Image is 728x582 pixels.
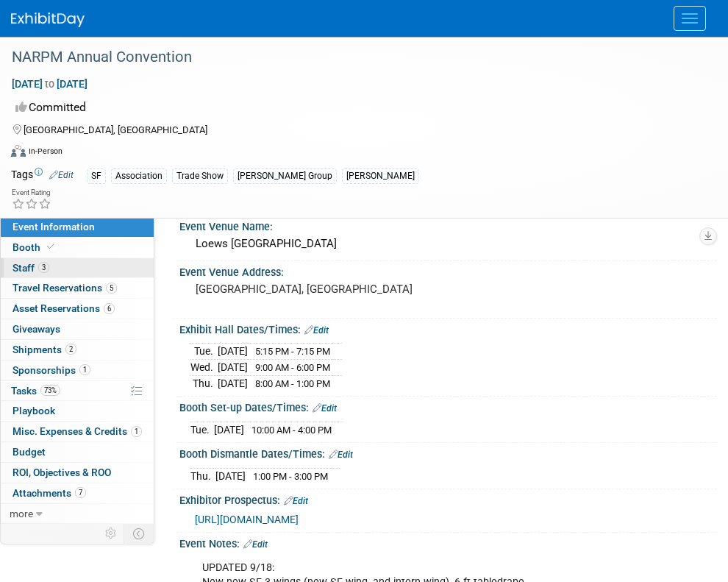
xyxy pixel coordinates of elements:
div: [PERSON_NAME] [342,168,419,184]
span: [DATE] [DATE] [11,77,88,91]
span: Sponsorships [13,364,90,376]
td: Thu. [190,375,218,391]
a: Travel Reservations5 [1,278,154,298]
a: Asset Reservations6 [1,299,154,319]
a: Event Information [1,217,154,237]
div: Exhibit Hall Dates/Times: [179,319,717,338]
div: Exhibitor Prospectus: [179,489,717,508]
a: Edit [243,539,268,550]
div: SF [87,168,106,184]
td: [DATE] [215,468,246,483]
span: Asset Reservations [13,302,115,314]
div: Loews [GEOGRAPHIC_DATA] [190,233,706,255]
span: Giveaways [13,323,60,335]
a: Staff3 [1,258,154,278]
pre: [GEOGRAPHIC_DATA], [GEOGRAPHIC_DATA] [196,283,701,296]
div: NARPM Annual Convention [7,44,699,71]
a: Giveaways [1,319,154,339]
a: Edit [313,403,337,414]
td: Tue. [190,422,214,437]
span: 5 [106,283,117,294]
img: Format-Inperson.png [11,145,26,157]
span: Shipments [13,344,76,355]
td: Thu. [190,468,215,483]
div: Association [111,168,167,184]
div: Event Format [11,143,710,165]
td: [DATE] [218,375,248,391]
td: [DATE] [214,422,244,437]
span: Event Information [13,221,95,233]
span: 3 [38,262,49,273]
div: Event Notes: [179,533,717,552]
div: Trade Show [172,168,228,184]
span: 5:15 PM - 7:15 PM [255,346,330,357]
a: Sponsorships1 [1,361,154,380]
span: 6 [104,303,115,314]
span: Staff [13,262,49,274]
a: Edit [329,450,353,460]
i: Booth reservation complete [47,243,54,251]
span: 9:00 AM - 6:00 PM [255,362,330,373]
a: Booth [1,238,154,258]
span: 7 [75,487,86,498]
span: [GEOGRAPHIC_DATA], [GEOGRAPHIC_DATA] [24,124,207,135]
div: Committed [11,95,699,121]
span: Tasks [11,385,60,397]
img: ExhibitDay [11,13,85,27]
span: 8:00 AM - 1:00 PM [255,378,330,389]
span: 73% [40,385,60,396]
a: Tasks73% [1,381,154,401]
div: Event Venue Address: [179,261,717,280]
a: Budget [1,442,154,462]
div: Event Rating [12,189,51,196]
button: Menu [674,6,706,31]
span: 2 [65,344,76,355]
span: 1 [131,426,142,437]
span: 1:00 PM - 3:00 PM [253,471,328,482]
span: 1 [79,364,90,375]
a: Edit [284,496,308,506]
a: Attachments7 [1,483,154,503]
td: [DATE] [218,344,248,360]
div: Event Venue Name: [179,216,717,234]
span: Travel Reservations [13,282,117,294]
td: Tue. [190,344,218,360]
span: ROI, Objectives & ROO [13,466,111,478]
span: Booth [13,241,57,253]
a: more [1,504,154,524]
span: Playbook [13,405,55,416]
a: Edit [49,170,74,180]
a: Playbook [1,401,154,421]
a: Shipments2 [1,340,154,360]
span: Misc. Expenses & Credits [13,425,142,437]
span: Attachments [13,487,86,499]
div: [PERSON_NAME] Group [233,168,337,184]
td: Personalize Event Tab Strip [99,524,124,543]
div: Booth Set-up Dates/Times: [179,397,717,416]
a: [URL][DOMAIN_NAME] [195,514,299,525]
a: ROI, Objectives & ROO [1,463,154,483]
span: 10:00 AM - 4:00 PM [251,425,332,436]
div: In-Person [28,146,63,157]
span: more [10,508,33,519]
a: Misc. Expenses & Credits1 [1,422,154,441]
td: Toggle Event Tabs [124,524,154,543]
span: to [43,78,57,90]
a: Edit [304,325,329,336]
td: Wed. [190,360,218,376]
div: Booth Dismantle Dates/Times: [179,443,717,462]
span: Budget [13,446,46,458]
td: Tags [11,167,74,184]
td: [DATE] [218,360,248,376]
